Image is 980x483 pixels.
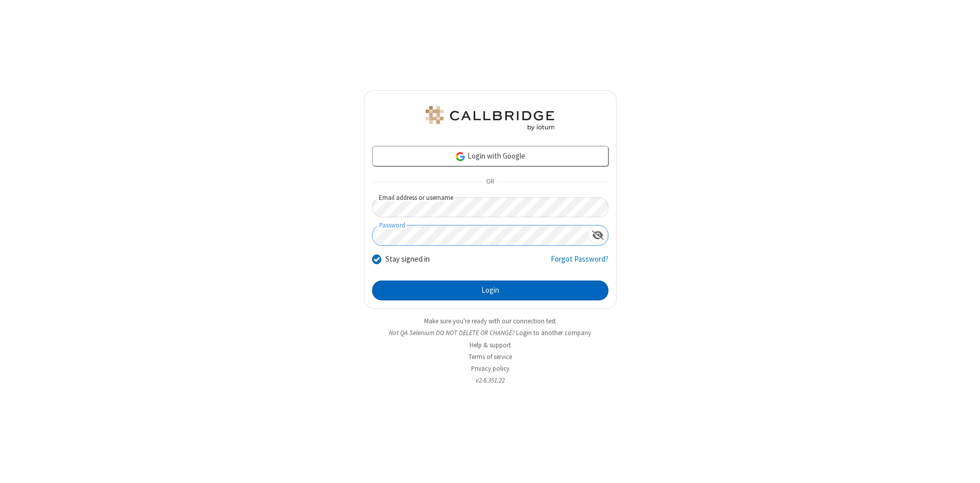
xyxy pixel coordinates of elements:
a: Terms of service [469,352,512,361]
button: Login to another company [516,328,591,338]
input: Password [373,225,588,245]
div: Show password [588,225,608,244]
li: Not QA Selenium DO NOT DELETE OR CHANGE? [364,328,617,338]
label: Stay signed in [385,253,430,265]
img: google-icon.png [455,151,466,162]
a: Make sure you're ready with our connection test [424,317,556,325]
span: OR [482,175,498,189]
li: v2.6.351.22 [364,375,617,385]
a: Help & support [470,341,511,349]
a: Login with Google [372,146,608,166]
img: QA Selenium DO NOT DELETE OR CHANGE [424,106,556,131]
button: Login [372,281,608,301]
a: Forgot Password? [551,253,608,273]
iframe: Chat [954,456,972,476]
a: Privacy policy [471,364,509,373]
input: Email address or username [372,197,608,217]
